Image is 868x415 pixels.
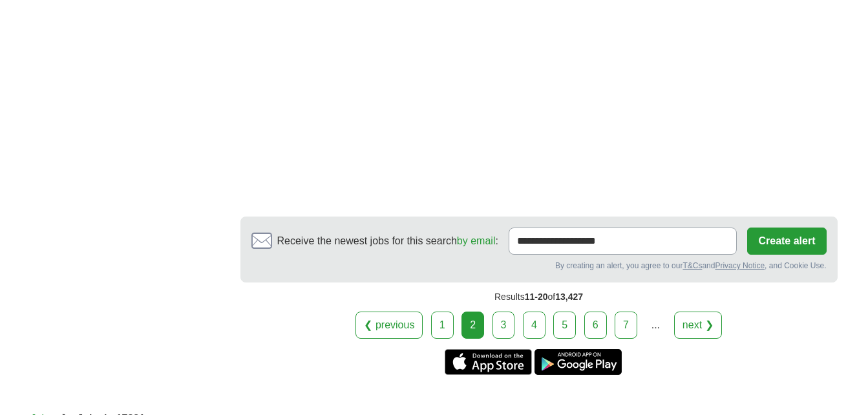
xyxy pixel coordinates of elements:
a: 4 [523,312,545,339]
a: next ❯ [674,312,722,339]
span: 13,427 [555,292,583,302]
a: Get the Android app [535,349,622,375]
a: Privacy Notice [715,261,765,270]
span: Receive the newest jobs for this search : [277,233,498,249]
a: ❮ previous [355,312,423,339]
a: by email [457,235,496,246]
a: 7 [615,312,637,339]
a: Get the iPhone app [445,349,532,375]
a: T&Cs [683,261,702,270]
span: 11-20 [525,292,548,302]
a: 6 [584,312,607,339]
div: 2 [461,312,484,339]
a: 5 [553,312,576,339]
a: 3 [492,312,515,339]
div: By creating an alert, you agree to our and , and Cookie Use. [251,260,827,271]
button: Create alert [747,228,826,255]
a: 1 [431,312,454,339]
div: Results of [240,282,838,312]
div: ... [642,312,668,338]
